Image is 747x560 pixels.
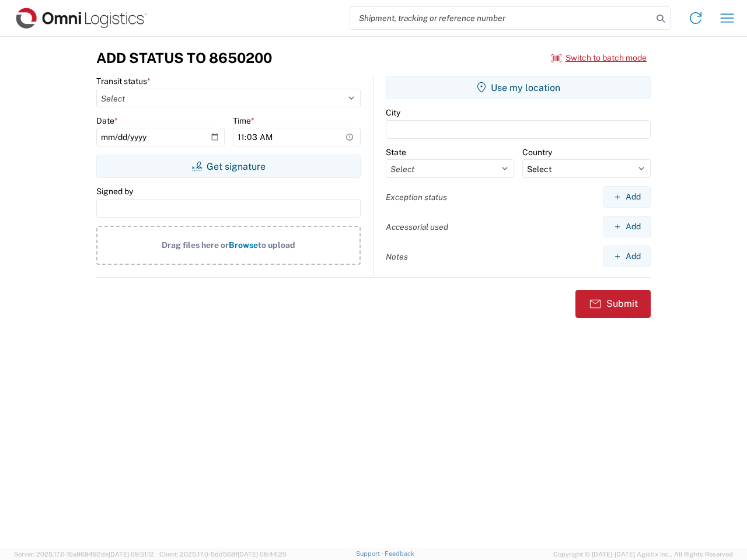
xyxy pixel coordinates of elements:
[603,186,651,208] button: Add
[350,7,652,29] input: Shipment, tracking or reference number
[386,147,406,157] label: State
[522,147,552,157] label: Country
[96,155,361,178] button: Get signature
[385,550,414,557] a: Feedback
[96,186,133,197] label: Signed by
[233,116,254,126] label: Time
[162,240,229,250] span: Drag files here or
[551,48,647,68] button: Switch to batch mode
[603,246,651,267] button: Add
[238,551,287,558] span: [DATE] 08:44:20
[386,107,400,118] label: City
[386,251,408,262] label: Notes
[258,240,295,250] span: to upload
[159,551,287,558] span: Client: 2025.17.0-5dd568f
[96,76,151,86] label: Transit status
[109,551,154,558] span: [DATE] 09:51:12
[229,240,258,250] span: Browse
[553,549,733,559] span: Copyright © [DATE]-[DATE] Agistix Inc., All Rights Reserved
[96,50,272,66] h3: Add Status to 8650200
[386,76,651,99] button: Use my location
[386,222,448,232] label: Accessorial used
[386,192,447,202] label: Exception status
[14,551,154,558] span: Server: 2025.17.0-16a969492de
[575,290,651,318] button: Submit
[96,116,118,126] label: Date
[603,216,651,237] button: Add
[356,550,385,557] a: Support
